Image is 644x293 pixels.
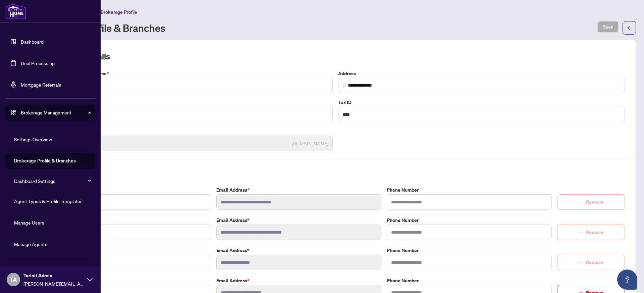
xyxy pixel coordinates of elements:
label: Address [338,70,625,77]
span: Torinit Admin [23,272,84,279]
a: Mortgage Referrals [21,82,61,88]
span: Brokerage Management [21,109,91,116]
span: Brokerage Profile [101,9,137,15]
h2: Contacts [46,167,625,178]
button: Open asap [617,270,637,290]
button: Remove [557,255,625,270]
label: Primary Contact [46,186,211,194]
label: Phone Number [387,247,552,254]
label: Phone Number [387,186,552,194]
button: Remove [557,225,625,240]
span: [PERSON_NAME][EMAIL_ADDRESS][DOMAIN_NAME] [23,280,84,287]
h2: Brokerage Details [46,51,625,62]
label: Additional Contact [46,277,211,284]
label: Additional Contact [46,247,211,254]
label: Tax ID [338,99,625,106]
label: Email Address [216,216,381,224]
label: Phone Number [387,216,552,224]
label: Email Address [216,186,381,194]
a: Agent Types & Profile Templates [14,198,83,204]
a: Settings Overview [14,136,52,142]
a: Dashboard Settings [14,178,55,184]
label: Brokerage URL [46,128,333,135]
span: .[DOMAIN_NAME] [290,140,328,147]
button: Remove [557,194,625,210]
button: Save [597,21,619,33]
a: Brokerage Profile & Branches [14,158,76,164]
label: Email Address [216,247,381,254]
span: TA [10,275,17,284]
a: Manage Agents [14,241,47,247]
a: Dashboard [21,39,44,45]
label: Phone Number [387,277,552,284]
img: logo [5,3,26,19]
span: arrow-left [627,26,632,30]
a: Manage Users [14,219,44,226]
label: Email Address [216,277,381,284]
label: Brokerage Registered Name [46,70,333,77]
img: search_icon [342,83,346,87]
label: Broker of Record [46,216,211,224]
label: Trade Number [46,99,333,106]
a: Deal Processing [21,60,55,66]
